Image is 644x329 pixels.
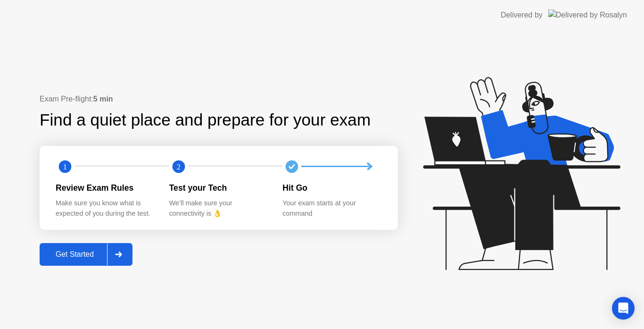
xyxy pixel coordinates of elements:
[612,297,635,320] div: Open Intercom Messenger
[548,9,627,20] img: Delivered by Rosalyn
[177,162,181,171] text: 2
[42,250,107,259] div: Get Started
[56,182,154,194] div: Review Exam Rules
[40,243,132,266] button: Get Started
[282,182,381,194] div: Hit Go
[40,93,398,105] div: Exam Pre-flight:
[282,198,381,219] div: Your exam starts at your command
[501,9,543,21] div: Delivered by
[63,162,67,171] text: 1
[93,95,113,103] b: 5 min
[169,198,268,219] div: We’ll make sure your connectivity is 👌
[56,198,154,219] div: Make sure you know what is expected of you during the test.
[169,182,268,194] div: Test your Tech
[40,108,372,133] div: Find a quiet place and prepare for your exam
